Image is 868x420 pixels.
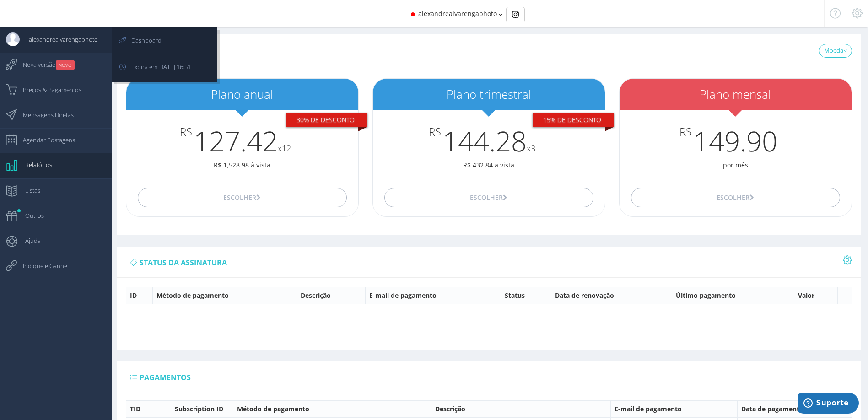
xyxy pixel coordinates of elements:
th: Subscription ID [171,400,233,417]
span: Pagamentos [140,372,191,382]
div: Basic example [506,7,525,22]
th: Método de pagamento [152,287,297,304]
span: Expira em [122,55,191,78]
img: Instagram_simple_icon.svg [512,11,519,18]
th: E-mail de pagamento [366,287,501,304]
small: NOVO [56,60,75,70]
span: R$ [429,126,442,138]
h2: Plano mensal [620,88,852,101]
span: status da assinatura [140,258,227,268]
iframe: Abre um widget para que você possa encontrar mais informações [798,393,859,415]
th: Valor [794,287,838,304]
span: Listas [16,179,40,202]
th: Último pagamento [672,287,794,304]
div: 15% De desconto [533,113,614,127]
th: Status [501,287,551,304]
th: Descrição [431,400,610,417]
h2: Plano trimestral [373,88,605,101]
button: Escolher [384,188,593,207]
button: Escolher [631,188,840,207]
h2: Plano anual [126,88,358,101]
h3: 144.28 [373,126,605,156]
div: 30% De desconto [286,113,367,127]
span: alexandrealvarengaphoto [418,9,497,18]
h3: 127.42 [126,126,358,156]
img: User Image [6,32,20,46]
p: R$ 1,528.98 à vista [126,161,358,170]
th: TID [126,400,171,417]
span: R$ [679,126,692,138]
button: Escolher [138,188,346,207]
span: Agendar Postagens [14,129,75,151]
span: alexandrealvarengaphoto [20,28,98,51]
th: E-mail de pagamento [611,400,738,417]
span: Indique e Ganhe [14,254,67,277]
span: [DATE] 16:51 [157,63,191,71]
span: Ajuda [16,229,41,252]
a: Expira em[DATE] 16:51 [113,55,216,81]
span: Relatórios [16,153,52,176]
th: Data de renovação [551,287,672,304]
span: R$ [180,126,193,138]
th: ID [126,287,153,304]
span: Outros [16,204,44,227]
a: Dashboard [113,29,216,54]
th: Descrição [297,287,366,304]
th: Data de pagamento [737,400,814,417]
th: Método de pagamento [233,400,431,417]
p: por mês [620,161,852,170]
span: Nova versão [14,53,75,76]
p: R$ 432.84 à vista [373,161,605,170]
h3: 149.90 [620,126,852,156]
span: Preços & Pagamentos [14,78,81,101]
span: Dashboard [122,29,162,52]
a: Moeda [819,44,852,58]
small: x3 [527,143,535,154]
span: Mensagens Diretas [14,103,74,126]
small: x12 [278,143,291,154]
